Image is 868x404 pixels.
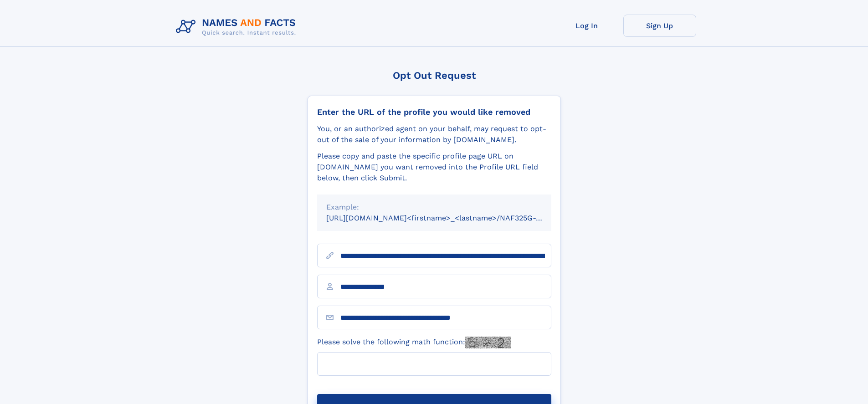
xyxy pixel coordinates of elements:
[550,15,623,37] a: Log In
[317,337,511,348] label: Please solve the following math function:
[326,214,569,222] small: [URL][DOMAIN_NAME]<firstname>_<lastname>/NAF325G-xxxxxxxx
[317,151,551,184] div: Please copy and paste the specific profile page URL on [DOMAIN_NAME] you want removed into the Pr...
[326,202,542,213] div: Example:
[317,107,551,117] div: Enter the URL of the profile you would like removed
[172,15,303,39] img: Logo Names and Facts
[317,123,551,145] div: You, or an authorized agent on your behalf, may request to opt-out of the sale of your informatio...
[308,70,561,81] div: Opt Out Request
[623,15,696,37] a: Sign Up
